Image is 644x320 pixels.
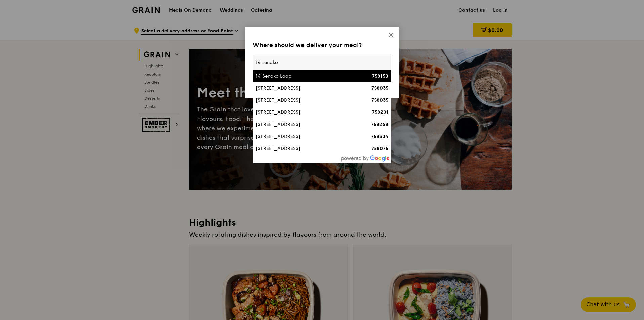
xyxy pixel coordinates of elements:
[341,155,390,162] img: powered-by-google.60e8a832.png
[256,85,355,92] div: [STREET_ADDRESS]
[372,109,388,115] strong: 758201
[256,97,355,104] div: [STREET_ADDRESS]
[256,145,355,152] div: [STREET_ADDRESS]
[253,40,391,50] div: Where should we deliver your meal?
[256,133,355,140] div: [STREET_ADDRESS]
[256,121,355,128] div: [STREET_ADDRESS]
[371,85,388,91] strong: 758035
[256,73,355,80] div: 14 Senoko Loop
[372,73,388,79] strong: 758150
[371,97,388,103] strong: 758035
[371,134,388,139] strong: 758304
[371,122,388,127] strong: 758268
[256,109,355,116] div: [STREET_ADDRESS]
[371,146,388,151] strong: 758075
